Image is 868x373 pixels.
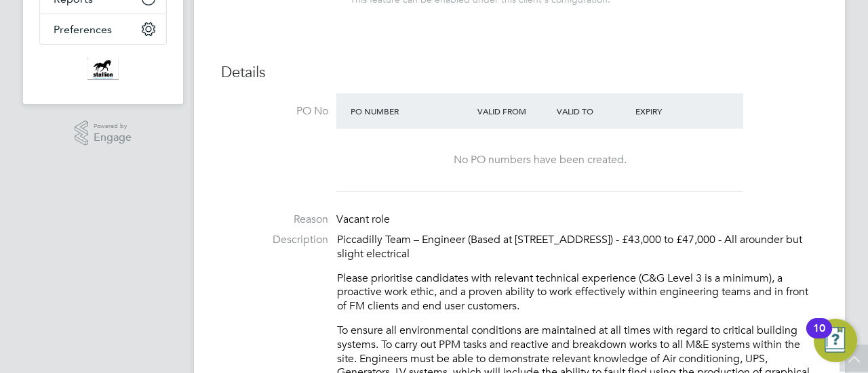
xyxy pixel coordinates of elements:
[221,213,328,227] label: Reason
[347,99,474,123] div: PO Number
[40,14,166,44] button: Preferences
[39,58,167,80] a: Go to home page
[87,58,119,80] img: stallionrecruitment-logo-retina.png
[337,271,818,313] p: Please prioritise candidates with relevant technical experience (C&G Level 3 is a minimum), a pro...
[337,233,818,261] p: Piccadilly Team – Engineer (Based at [STREET_ADDRESS]) - £43,000 to £47,000 - All arounder but sl...
[221,63,818,83] h3: Details
[221,104,328,118] label: PO No
[221,233,328,247] label: Description
[336,213,390,226] span: Vacant role
[350,153,730,167] div: No PO numbers have been created.
[632,99,711,123] div: Expiry
[553,99,633,123] div: Valid To
[474,99,553,123] div: Valid From
[94,120,132,132] span: Powered by
[54,23,112,36] span: Preferences
[94,132,132,144] span: Engage
[814,319,857,362] button: Open Resource Center, 10 new notifications
[75,120,132,146] a: Powered byEngage
[813,328,825,346] div: 10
